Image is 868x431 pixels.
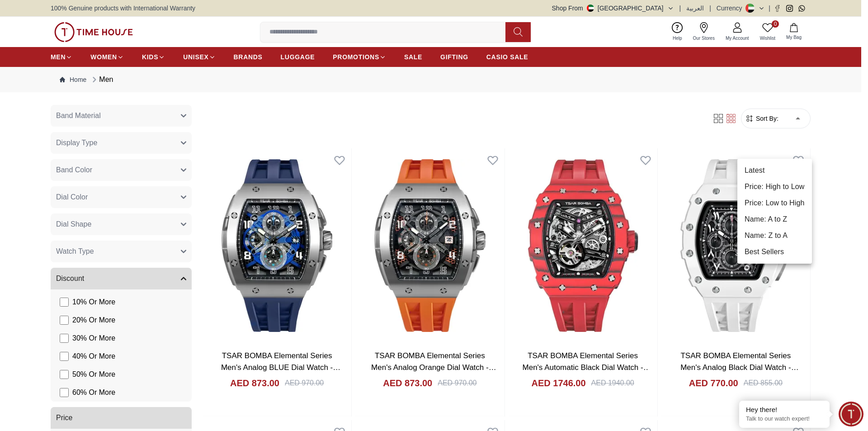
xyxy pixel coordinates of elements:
li: Price: High to Low [737,179,812,195]
div: Chat Widget [839,402,863,426]
p: Talk to our watch expert! [746,415,823,423]
li: Name: A to Z [737,211,812,227]
li: Name: Z to A [737,227,812,244]
li: Best Sellers [737,244,812,260]
li: Price: Low to High [737,195,812,211]
li: Latest [737,162,812,179]
div: Hey there! [746,405,823,414]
